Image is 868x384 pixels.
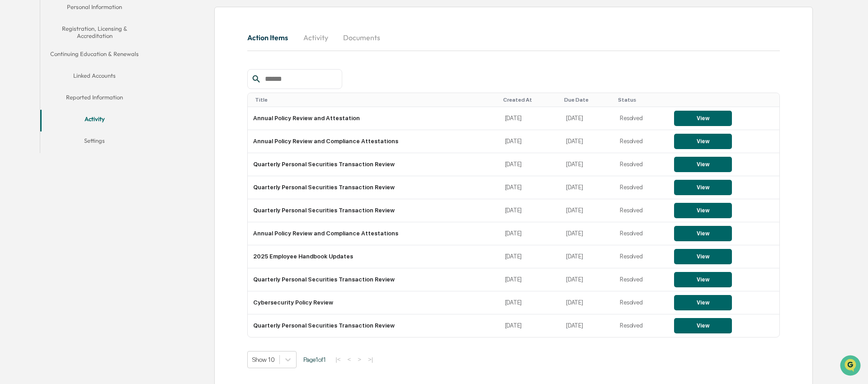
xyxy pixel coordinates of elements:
[614,222,668,245] td: Resolved
[674,184,732,191] a: View
[674,322,732,329] a: View
[9,19,165,33] p: How can we help?
[5,127,61,144] a: 🔎Data Lookup
[247,27,295,48] button: Action Items
[674,295,732,310] button: View
[561,314,614,337] td: [DATE]
[62,110,116,126] a: 🗄️Attestations
[614,107,668,130] td: Resolved
[676,97,776,103] div: Toggle SortBy
[674,115,732,122] a: View
[614,268,668,291] td: Resolved
[500,222,561,245] td: [DATE]
[40,131,149,153] button: Settings
[40,45,149,66] button: Continuing Education & Renewals
[674,249,732,264] button: View
[614,153,668,176] td: Resolved
[66,115,73,122] div: 🗄️
[500,245,561,268] td: [DATE]
[9,115,16,122] div: 🖐️
[40,66,149,88] button: Linked Accounts
[674,161,732,168] a: View
[40,110,149,131] button: Activity
[614,199,668,222] td: Resolved
[674,207,732,214] a: View
[500,130,561,153] td: [DATE]
[248,153,499,176] td: Quarterly Personal Securities Transaction Review
[248,176,499,199] td: Quarterly Personal Securities Transaction Review
[561,153,614,176] td: [DATE]
[500,314,561,337] td: [DATE]
[561,245,614,268] td: [DATE]
[500,176,561,199] td: [DATE]
[674,276,732,283] a: View
[248,268,499,291] td: Quarterly Personal Securities Transaction Review
[90,153,109,160] span: Pylon
[674,203,732,218] button: View
[674,230,732,237] a: View
[674,180,732,195] button: View
[614,291,668,314] td: Resolved
[40,19,149,45] button: Registration, Licensing & Accreditation
[344,356,354,363] button: <
[75,114,112,123] span: Attestations
[674,299,732,306] a: View
[248,245,499,268] td: 2025 Employee Handbook Updates
[500,268,561,291] td: [DATE]
[674,318,732,333] button: View
[839,354,863,379] iframe: Open customer support
[40,88,149,110] button: Reported Information
[561,199,614,222] td: [DATE]
[561,130,614,153] td: [DATE]
[500,107,561,130] td: [DATE]
[248,314,499,337] td: Quarterly Personal Securities Transaction Review
[31,78,114,85] div: We're available if you need us!
[500,291,561,314] td: [DATE]
[674,226,732,241] button: View
[561,222,614,245] td: [DATE]
[248,222,499,245] td: Annual Policy Review and Compliance Attestations
[614,314,668,337] td: Resolved
[333,356,343,363] button: |<
[564,97,611,103] div: Toggle SortBy
[365,356,376,363] button: >|
[500,153,561,176] td: [DATE]
[336,27,387,48] button: Documents
[674,157,732,172] button: View
[64,153,109,160] a: Powered byPylon
[355,356,364,363] button: >
[561,291,614,314] td: [DATE]
[248,291,499,314] td: Cybersecurity Policy Review
[674,111,732,126] button: View
[18,131,57,140] span: Data Lookup
[614,245,668,268] td: Resolved
[295,27,336,48] button: Activity
[18,114,58,123] span: Preclearance
[614,130,668,153] td: Resolved
[9,132,16,139] div: 🔎
[5,110,62,126] a: 🖐️Preclearance
[154,72,165,83] button: Start new chat
[674,253,732,260] a: View
[674,134,732,149] button: View
[500,199,561,222] td: [DATE]
[674,272,732,287] button: View
[618,97,665,103] div: Toggle SortBy
[31,69,148,78] div: Start new chat
[674,138,732,145] a: View
[248,130,499,153] td: Annual Policy Review and Compliance Attestations
[503,97,557,103] div: Toggle SortBy
[561,268,614,291] td: [DATE]
[24,41,149,51] input: Clear
[9,69,25,85] img: 1746055101610-c473b297-6a78-478c-a979-82029cc54cd1
[561,176,614,199] td: [DATE]
[303,356,326,363] span: Page 1 of 1
[255,97,495,103] div: Toggle SortBy
[248,107,499,130] td: Annual Policy Review and Attestation
[247,27,780,48] div: secondary tabs example
[561,107,614,130] td: [DATE]
[614,176,668,199] td: Resolved
[248,199,499,222] td: Quarterly Personal Securities Transaction Review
